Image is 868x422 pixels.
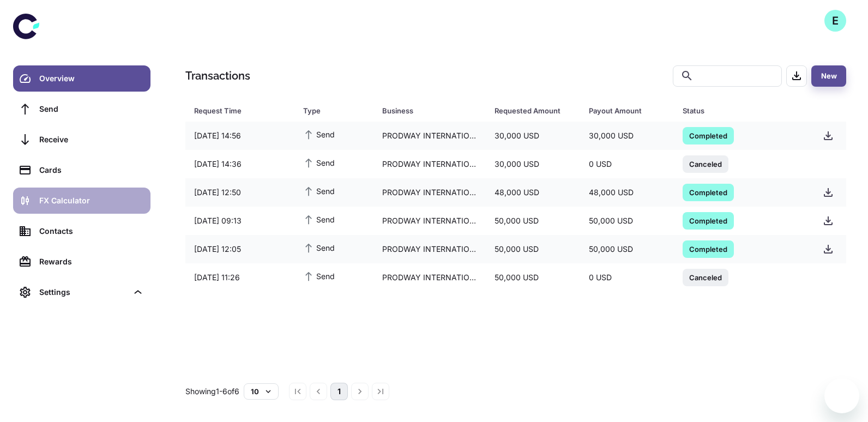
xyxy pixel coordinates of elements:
div: FX Calculator [39,195,144,207]
span: Send [303,242,335,254]
span: Canceled [683,272,728,282]
div: Rewards [39,256,144,268]
div: 0 USD [580,267,674,288]
span: Send [303,156,335,168]
span: Requested Amount [495,103,575,118]
nav: pagination navigation [287,383,391,400]
a: Rewards [13,249,150,275]
div: Status [683,103,787,118]
button: page 1 [330,383,348,400]
button: New [811,65,846,87]
span: Completed [683,186,734,197]
a: Receive [13,126,150,153]
div: 48,000 USD [486,182,580,203]
div: PRODWAY INTERNATIONAL [373,210,486,231]
span: Payout Amount [589,103,670,118]
div: Cards [39,164,144,176]
span: Send [303,128,335,140]
div: 50,000 USD [580,239,674,260]
div: [DATE] 11:26 [185,267,294,288]
span: Request Time [194,103,290,118]
span: Send [303,185,335,197]
div: Send [39,103,144,115]
div: 50,000 USD [486,267,580,288]
span: Status [683,103,801,118]
div: [DATE] 14:56 [185,125,294,146]
div: Settings [39,286,128,298]
div: 50,000 USD [580,210,674,231]
iframe: Button to launch messaging window [824,378,859,413]
a: Cards [13,157,150,183]
div: [DATE] 12:05 [185,239,294,260]
span: Canceled [683,158,728,169]
div: PRODWAY INTERNATIONAL [373,154,486,174]
a: Send [13,96,150,122]
button: E [824,10,846,32]
div: PRODWAY INTERNATIONAL [373,239,486,260]
div: Requested Amount [495,103,561,118]
div: 0 USD [580,154,674,174]
div: Type [303,103,355,118]
h1: Transactions [185,68,250,84]
div: Receive [39,134,144,146]
div: 50,000 USD [486,210,580,231]
span: Completed [683,243,734,254]
span: Type [303,103,369,118]
div: 30,000 USD [486,154,580,174]
div: Overview [39,73,144,85]
div: 48,000 USD [580,182,674,203]
span: Send [303,270,335,282]
p: Showing 1-6 of 6 [185,385,239,397]
div: PRODWAY INTERNATIONAL [373,125,486,146]
div: PRODWAY INTERNATIONAL [373,267,486,288]
span: Completed [683,215,734,226]
div: [DATE] 09:13 [185,210,294,231]
a: Overview [13,65,150,92]
div: 30,000 USD [580,125,674,146]
div: Contacts [39,225,144,237]
span: Completed [683,130,734,141]
div: Settings [13,279,150,305]
span: Send [303,213,335,225]
div: 30,000 USD [486,125,580,146]
div: 50,000 USD [486,239,580,260]
div: Request Time [194,103,276,118]
a: Contacts [13,218,150,244]
a: FX Calculator [13,188,150,214]
div: Payout Amount [589,103,655,118]
button: 10 [244,383,279,400]
div: PRODWAY INTERNATIONAL [373,182,486,203]
div: [DATE] 14:36 [185,154,294,174]
div: [DATE] 12:50 [185,182,294,203]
